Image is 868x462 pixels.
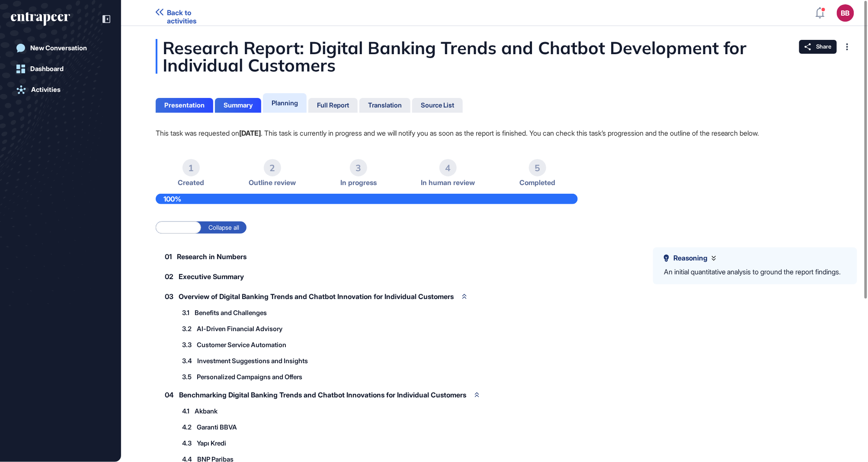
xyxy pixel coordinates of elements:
div: Presentation [164,101,205,109]
span: 3.3 [182,342,192,348]
div: Translation [368,101,402,109]
strong: [DATE] [239,129,261,137]
span: 3.5 [182,374,192,380]
div: Full Report [317,101,349,109]
span: 3.4 [182,358,192,364]
span: Reasoning [673,254,708,262]
span: Research in Numbers [177,253,247,260]
span: Completed [520,179,556,187]
span: Overview of Digital Banking Trends and Chatbot Innovation for Individual Customers [179,293,454,300]
p: This task was requested on . This task is currently in progress and we will notify you as soon as... [156,127,833,139]
div: 5 [529,159,546,176]
span: 4.2 [182,424,192,430]
span: 01 [165,253,172,260]
div: Activities [31,86,61,94]
span: Personalized Campaigns and Offers [197,374,302,380]
div: entrapeer-logo [11,12,70,26]
div: Dashboard [30,65,64,73]
span: Customer Service Automation [197,342,286,348]
a: Back to activities [156,9,222,17]
span: Benchmarking Digital Banking Trends and Chatbot Innovations for Individual Customers [179,391,466,398]
span: Back to activities [167,9,222,25]
span: 02 [165,273,173,280]
div: 3 [350,159,367,176]
div: An initial quantitative analysis to ground the report findings. [664,267,841,278]
a: Activities [11,81,110,98]
div: 2 [264,159,281,176]
div: 1 [183,159,200,176]
span: Benefits and Challenges [195,309,267,316]
div: Planning [272,99,298,107]
button: BB [837,4,854,22]
span: In human review [421,179,475,187]
span: Investment Suggestions and Insights [197,358,308,364]
div: Research Report: Digital Banking Trends and Chatbot Development for Individual Customers [156,39,833,74]
span: Created [178,179,204,187]
span: 03 [165,293,173,300]
span: 4.3 [182,440,192,446]
span: 3.1 [182,309,189,316]
span: Garanti BBVA [197,424,237,430]
a: New Conversation [11,39,110,57]
div: 4 [439,159,457,176]
div: New Conversation [30,44,87,52]
span: 04 [165,391,174,398]
span: In progress [340,179,377,187]
span: 3.2 [182,325,192,332]
label: Collapse all [201,221,247,234]
label: Expand all [156,221,201,234]
span: Yapı Kredi [197,440,226,446]
span: Share [817,43,832,50]
span: Executive Summary [179,273,244,280]
span: Outline review [249,179,296,187]
div: Source List [421,101,454,109]
span: Akbank [195,408,218,414]
span: 4.1 [182,408,189,414]
span: AI-Driven Financial Advisory [197,325,282,332]
a: Dashboard [11,60,110,78]
div: 100% [156,194,578,204]
div: Summary [224,101,253,109]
